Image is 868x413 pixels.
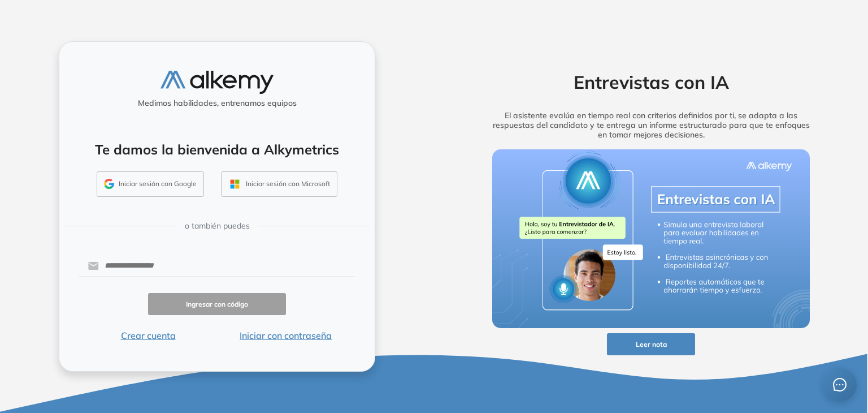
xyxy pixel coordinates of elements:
[148,293,286,315] button: Ingresar con código
[228,178,241,191] img: OUTLOOK_ICON
[217,329,355,342] button: Iniciar con contraseña
[185,220,250,232] span: o también puedes
[832,377,847,392] span: message
[221,171,337,197] button: Iniciar sesión con Microsoft
[492,149,810,328] img: img-more-info
[607,333,695,355] button: Leer nota
[79,329,217,342] button: Crear cuenta
[475,111,827,139] h5: El asistente evalúa en tiempo real con criterios definidos por ti, se adapta a las respuestas del...
[104,179,114,189] img: GMAIL_ICON
[160,71,274,94] img: logo-alkemy
[74,141,360,158] h4: Te damos la bienvenida a Alkymetrics
[64,98,370,108] h5: Medimos habilidades, entrenamos equipos
[97,171,204,197] button: Iniciar sesión con Google
[475,71,827,93] h2: Entrevistas con IA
